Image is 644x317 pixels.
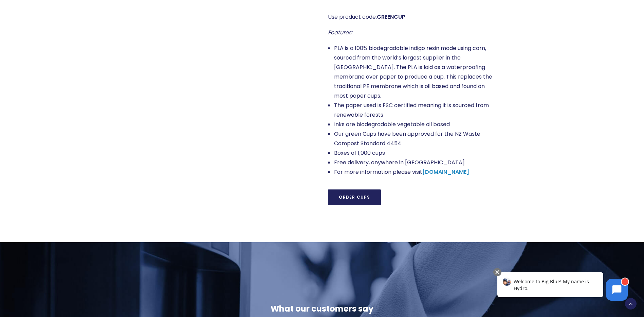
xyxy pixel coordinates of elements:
[377,13,405,21] strong: GREENCUP
[334,148,492,158] li: Boxes of 1,000 cups
[422,168,469,176] a: [DOMAIN_NAME]
[328,189,381,205] a: Order Cups
[328,12,492,22] p: Use product code:
[334,120,492,129] li: Inks are biodegradable vegetable oil based
[334,101,492,120] li: The paper used is FSC certified meaning it is sourced from renewable forests
[334,167,492,177] li: For more information please visit
[328,29,352,36] em: Features:
[334,129,492,148] li: Our green Cups have been approved for the NZ Waste Compost Standard 4454
[334,44,492,101] li: PLA is a 100% biodegradable indigo resin made using corn, sourced from the world’s largest suppli...
[143,303,500,314] div: What our customers say
[334,158,492,167] li: Free delivery, anywhere in [GEOGRAPHIC_DATA]
[490,267,634,307] iframe: Chatbot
